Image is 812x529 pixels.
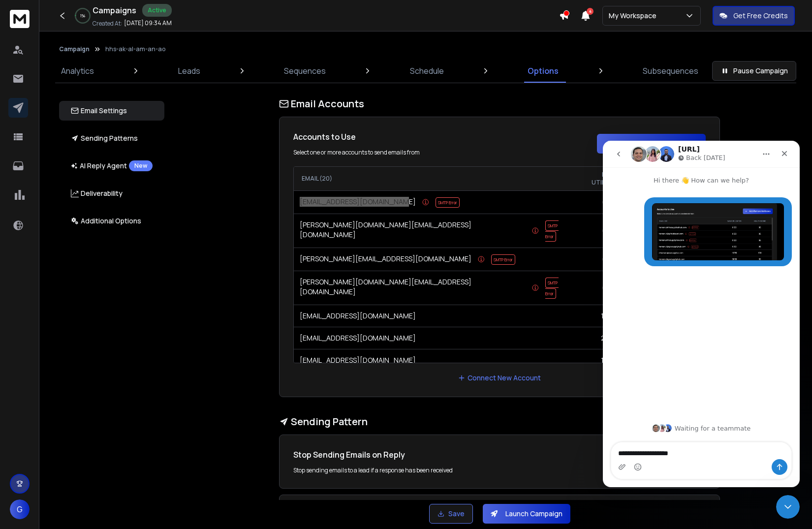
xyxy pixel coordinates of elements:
p: [DATE] 09:34 AM [124,19,172,27]
button: Get Free Credits [713,6,795,26]
button: Campaign [59,45,90,53]
a: Subsequences [637,59,704,83]
p: Leads [178,65,200,77]
span: 4 [587,8,593,15]
h1: Email Accounts [279,97,720,111]
iframe: Intercom live chat [603,141,800,487]
p: Sequences [284,65,326,77]
a: Options [522,59,564,83]
p: 1 % [80,13,85,19]
p: Schedule [410,65,444,77]
div: Active [142,4,172,17]
a: Schedule [404,59,450,83]
button: G [10,499,30,519]
p: hhs-ak-al-am-an-ao [105,45,165,53]
p: Options [528,65,559,77]
button: Email Settings [59,101,164,121]
p: Subsequences [643,65,698,77]
a: Analytics [55,59,100,83]
h1: Campaigns [93,4,136,16]
p: Analytics [61,65,94,77]
a: Sequences [278,59,332,83]
a: Leads [172,59,206,83]
p: Created At: [93,20,122,28]
iframe: Intercom live chat [776,495,800,519]
p: Email Settings [71,106,127,116]
p: My Workspace [609,11,660,21]
p: Get Free Credits [733,11,788,21]
button: Pause Campaign [712,61,796,81]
